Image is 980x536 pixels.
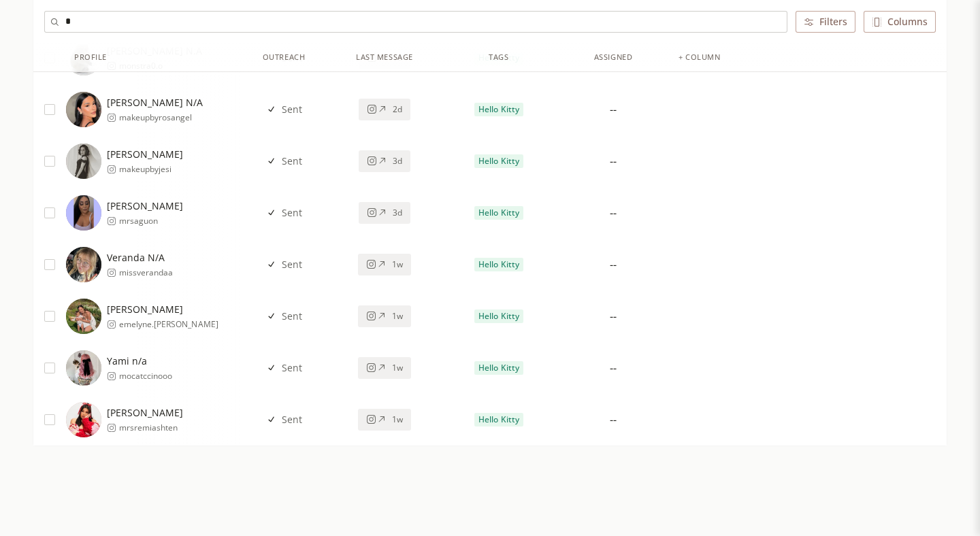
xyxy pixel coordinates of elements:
[679,52,720,63] div: + column
[358,254,411,275] button: 1w
[107,148,183,161] span: [PERSON_NAME]
[610,360,617,376] div: --
[107,96,203,110] span: [PERSON_NAME] N/A
[119,267,173,278] span: missverandaa
[392,414,403,425] span: 1w
[358,409,411,431] button: 1w
[478,311,519,322] span: Hello Kitty
[119,319,218,330] span: emelyne.[PERSON_NAME]
[489,52,508,63] div: Tags
[107,354,172,368] span: Yami n/a
[358,357,411,379] button: 1w
[392,311,403,322] span: 1w
[610,412,617,428] div: --
[478,156,519,167] span: Hello Kitty
[74,52,107,63] div: Profile
[478,259,519,270] span: Hello Kitty
[107,406,183,420] span: [PERSON_NAME]
[282,154,302,168] span: Sent
[66,350,101,386] img: https://lookalike-images.influencerlist.ai/profiles/dc3f8bdd-7f97-4638-8213-5cc7cf167709.jpg
[66,247,101,282] img: https://lookalike-images.influencerlist.ai/profiles/fbdfffb9-0b2f-47e0-aceb-466bc67c82b1.jpg
[263,52,305,63] div: Outreach
[66,402,101,437] img: https://lookalike-images.influencerlist.ai/profiles/d75f0711-e765-4062-bdd7-5a2bc0dbfe24.jpg
[119,112,203,123] span: makeupbyrosangel
[358,305,411,327] button: 1w
[864,11,936,33] button: Columns
[282,309,302,323] span: Sent
[796,11,855,33] button: Filters
[610,153,617,169] div: --
[392,259,403,270] span: 1w
[119,422,183,433] span: mrsremiashten
[393,104,402,115] span: 2d
[107,303,218,316] span: [PERSON_NAME]
[359,202,410,224] button: 3d
[478,207,519,218] span: Hello Kitty
[356,52,413,63] div: Last Message
[66,144,101,179] img: https://lookalike-images.influencerlist.ai/profiles/1199e9aa-d9a9-42a6-8381-713c8f28ee39.jpg
[392,363,403,373] span: 1w
[359,99,410,120] button: 2d
[359,150,410,172] button: 3d
[66,92,101,127] img: https://lookalike-images.influencerlist.ai/profiles/fa9d9702-e884-415a-9d87-fd0041279c58.jpg
[610,256,617,273] div: --
[107,251,173,265] span: Veranda N/A
[282,206,302,220] span: Sent
[610,308,617,324] div: --
[393,207,402,218] span: 3d
[66,299,101,334] img: https://lookalike-images.influencerlist.ai/profiles/cf4994f9-3aaf-4d35-a5fc-3d841d2ae439.jpg
[478,414,519,425] span: Hello Kitty
[610,205,617,221] div: --
[119,164,183,175] span: makeupbyjesi
[282,413,302,426] span: Sent
[478,104,519,115] span: Hello Kitty
[282,361,302,375] span: Sent
[107,199,183,213] span: [PERSON_NAME]
[282,103,302,116] span: Sent
[478,363,519,373] span: Hello Kitty
[282,258,302,271] span: Sent
[594,52,632,63] div: Assigned
[66,195,101,231] img: https://lookalike-images.influencerlist.ai/profiles/a7d7f156-bc21-49b9-8113-364e12bfe445.jpg
[393,156,402,167] span: 3d
[119,216,183,227] span: mrsaguon
[119,371,172,382] span: mocatccinooo
[610,101,617,118] div: --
